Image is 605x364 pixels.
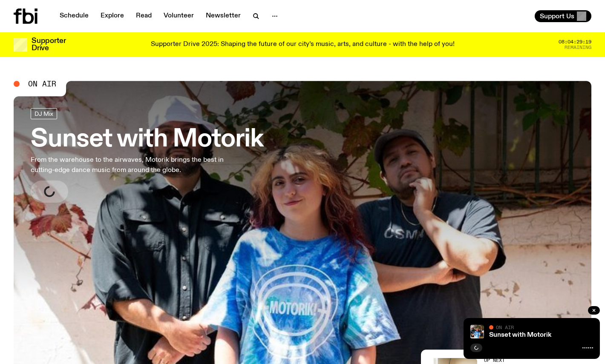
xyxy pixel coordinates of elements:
[559,40,591,44] span: 08:04:29:19
[201,10,246,22] a: Newsletter
[158,10,199,22] a: Volunteer
[151,41,455,49] p: Supporter Drive 2025: Shaping the future of our city’s music, arts, and culture - with the help o...
[31,108,263,203] a: Sunset with MotorikFrom the warehouse to the airwaves, Motorik brings the best in cutting-edge da...
[32,37,66,52] h3: Supporter Drive
[470,325,484,338] img: Andrew, Reenie, and Pat stand in a row, smiling at the camera, in dappled light with a vine leafe...
[28,80,56,88] span: On Air
[489,332,551,338] a: Sunset with Motorik
[35,110,53,117] span: DJ Mix
[131,10,157,22] a: Read
[31,128,263,152] h3: Sunset with Motorik
[95,10,129,22] a: Explore
[565,45,591,50] span: Remaining
[55,10,94,22] a: Schedule
[496,324,514,330] span: On Air
[484,358,550,363] h2: Up Next
[540,12,574,20] span: Support Us
[31,155,249,175] p: From the warehouse to the airwaves, Motorik brings the best in cutting-edge dance music from arou...
[31,108,57,119] a: DJ Mix
[535,10,591,22] button: Support Us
